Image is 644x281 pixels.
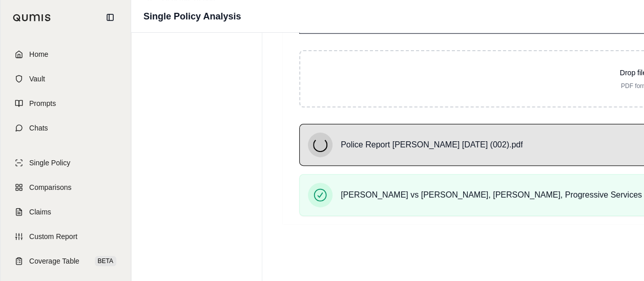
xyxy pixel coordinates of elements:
img: Qumis Logo [13,14,51,21]
span: Single Policy [29,158,70,168]
button: Collapse sidebar [102,9,118,26]
a: Comparisons [7,176,124,199]
span: Prompts [29,98,56,109]
a: Vault [7,68,124,90]
a: Prompts [7,92,124,115]
span: Coverage Table [29,256,79,266]
a: Chats [7,117,124,139]
span: Vault [29,74,45,84]
span: Claims [29,207,51,217]
h1: Single Policy Analysis [143,9,241,24]
a: Custom Report [7,225,124,248]
a: Claims [7,201,124,223]
span: Chats [29,123,48,133]
span: BETA [95,256,116,266]
a: Single Policy [7,152,124,174]
span: Comparisons [29,182,71,192]
span: Custom Report [29,231,77,242]
a: Coverage TableBETA [7,250,124,272]
a: Home [7,43,124,66]
span: Police Report [PERSON_NAME] [DATE] (002).pdf [341,139,523,151]
span: Home [29,49,48,59]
